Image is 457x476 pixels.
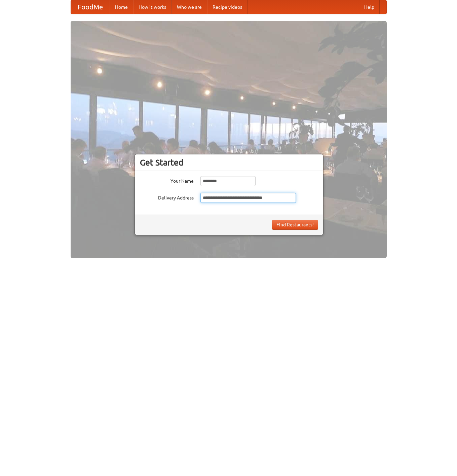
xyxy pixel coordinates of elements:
button: Find Restaurants! [272,220,318,230]
label: Your Name [140,176,194,184]
h3: Get Started [140,157,318,168]
a: Help [359,0,380,14]
a: How it works [133,0,172,14]
label: Delivery Address [140,193,194,201]
a: Who we are [172,0,207,14]
a: FoodMe [71,0,110,14]
a: Recipe videos [207,0,247,14]
a: Home [110,0,133,14]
